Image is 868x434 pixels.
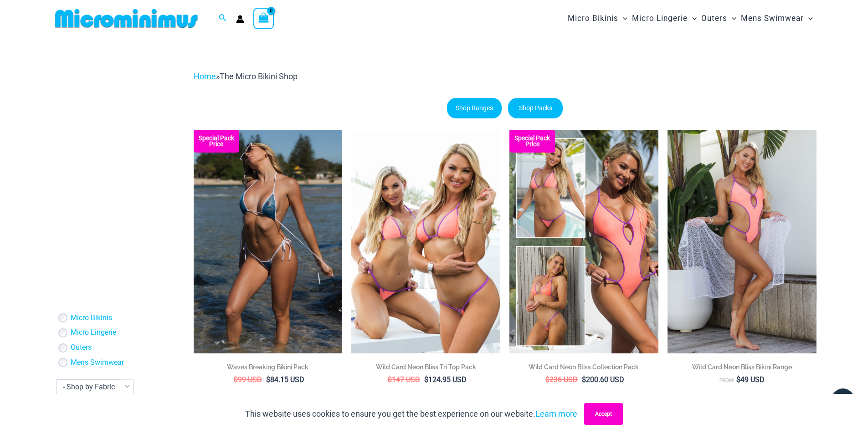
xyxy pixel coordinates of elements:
[699,5,739,32] a: OutersMenu ToggleMenu Toggle
[56,379,134,394] span: - Shop by Fabric
[582,375,624,384] bdi: 200.60 USD
[266,375,304,384] bdi: 84.15 USD
[741,7,804,30] span: Mens Swimwear
[804,7,813,30] span: Menu Toggle
[424,375,428,384] span: $
[71,358,124,368] a: Mens Swimwear
[630,5,699,32] a: Micro LingerieMenu ToggleMenu Toggle
[194,130,343,353] a: Waves Breaking Ocean 312 Top 456 Bottom 08 Waves Breaking Ocean 312 Top 456 Bottom 04Waves Breaki...
[194,363,343,372] h2: Waves Breaking Bikini Pack
[508,98,563,119] a: Shop Packs
[447,98,502,119] a: Shop Ranges
[739,5,815,32] a: Mens SwimwearMenu ToggleMenu Toggle
[388,375,420,384] bdi: 147 USD
[509,363,658,372] h2: Wild Card Neon Bliss Collection Pack
[565,5,630,32] a: Micro BikinisMenu ToggleMenu Toggle
[71,343,92,352] a: Outers
[234,375,262,384] bdi: 99 USD
[266,375,270,384] span: $
[618,7,627,30] span: Menu Toggle
[194,71,298,81] span: »
[668,130,817,353] a: Wild Card Neon Bliss 312 Top 01Wild Card Neon Bliss 819 One Piece St Martin 5996 Sarong 04Wild Ca...
[584,403,623,425] button: Accept
[351,363,500,375] a: Wild Card Neon Bliss Tri Top Pack
[351,130,500,353] a: Wild Card Neon Bliss Tri Top PackWild Card Neon Bliss Tri Top Pack BWild Card Neon Bliss Tri Top ...
[668,130,817,353] img: Wild Card Neon Bliss 312 Top 01
[632,7,688,30] span: Micro Lingerie
[719,378,734,383] span: From:
[509,363,658,375] a: Wild Card Neon Bliss Collection Pack
[194,71,216,81] a: Home
[351,363,500,372] h2: Wild Card Neon Bliss Tri Top Pack
[582,375,586,384] span: $
[668,363,817,375] a: Wild Card Neon Bliss Bikini Range
[509,130,658,353] a: Collection Pack (7) Collection Pack B (1)Collection Pack B (1)
[545,375,550,384] span: $
[388,375,392,384] span: $
[56,62,138,245] iframe: TrustedSite Certified
[535,409,577,419] a: Learn more
[545,375,578,384] bdi: 236 USD
[71,328,116,337] a: Micro Lingerie
[71,313,112,323] a: Micro Bikinis
[234,375,238,384] span: $
[245,407,577,421] p: This website uses cookies to ensure you get the best experience on our website.
[424,375,467,384] bdi: 124.95 USD
[736,375,740,384] span: $
[220,71,298,81] span: The Micro Bikini Shop
[564,3,817,34] nav: Site Navigation
[736,375,765,384] bdi: 49 USD
[509,135,555,147] b: Special Pack Price
[668,363,817,372] h2: Wild Card Neon Bliss Bikini Range
[194,130,343,353] img: Waves Breaking Ocean 312 Top 456 Bottom 08
[51,8,201,29] img: MM SHOP LOGO FLAT
[194,363,343,375] a: Waves Breaking Bikini Pack
[688,7,697,30] span: Menu Toggle
[253,8,274,29] a: View Shopping Cart, empty
[56,380,134,394] span: - Shop by Fabric
[236,15,244,23] a: Account icon link
[509,130,658,353] img: Collection Pack (7)
[194,135,239,147] b: Special Pack Price
[63,383,115,391] span: - Shop by Fabric
[701,7,727,30] span: Outers
[219,13,227,24] a: Search icon link
[727,7,736,30] span: Menu Toggle
[568,7,618,30] span: Micro Bikinis
[351,130,500,353] img: Wild Card Neon Bliss Tri Top Pack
